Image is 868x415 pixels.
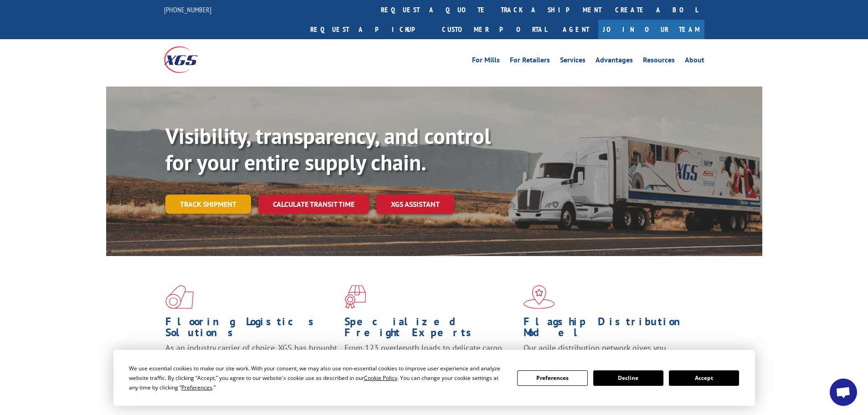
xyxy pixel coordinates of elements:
a: Request a pickup [303,20,435,39]
img: xgs-icon-total-supply-chain-intelligence-red [165,285,194,309]
a: For Retailers [510,56,550,67]
button: Preferences [517,370,587,386]
img: xgs-icon-flagship-distribution-model-red [524,285,555,309]
div: Cookie Consent Prompt [113,350,755,406]
span: Preferences [181,384,212,391]
span: Cookie Policy [364,374,397,382]
a: [PHONE_NUMBER] [164,5,211,14]
span: Our agile distribution network gives you nationwide inventory management on demand. [524,343,691,364]
a: Track shipment [165,195,251,214]
a: XGS ASSISTANT [376,195,454,214]
b: Visibility, transparency, and control for your entire supply chain. [165,122,491,176]
a: Agent [554,20,598,39]
a: Advantages [596,56,633,67]
span: As an industry carrier of choice, XGS has brought innovation and dedication to flooring logistics... [165,343,337,375]
a: Customer Portal [435,20,554,39]
a: Services [560,56,586,67]
a: Join Our Team [598,20,704,39]
h1: Specialized Freight Experts [344,316,517,343]
h1: Flooring Logistics Solutions [165,316,338,343]
a: Open chat [830,379,857,406]
a: Resources [643,56,675,67]
p: From 123 overlength loads to delicate cargo, our experienced staff knows the best way to move you... [344,343,517,383]
div: We use essential cookies to make our site work. With your consent, we may also use non-essential ... [129,364,506,392]
button: Accept [669,370,739,386]
img: xgs-icon-focused-on-flooring-red [344,285,366,309]
button: Decline [593,370,663,386]
a: For Mills [472,56,500,67]
h1: Flagship Distribution Model [524,316,696,343]
a: About [685,56,704,67]
a: Calculate transit time [258,195,369,214]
